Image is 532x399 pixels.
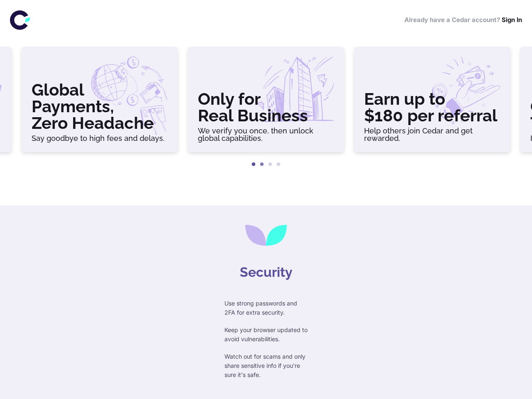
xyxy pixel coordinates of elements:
[249,160,258,169] button: 1
[224,299,308,317] p: Use strong passwords and 2FA for extra security.
[32,135,168,142] h6: Say goodbye to high fees and delays.
[502,16,522,24] a: Sign In
[364,91,500,124] h3: Earn up to $180 per referral
[224,325,308,344] p: Keep your browser updated to avoid vulnerabilities.
[32,81,168,131] h3: Global Payments, Zero Headache
[198,127,334,142] h6: We verify you once, then unlock global capabilities.
[404,15,522,25] h6: Already have a Cedar account?
[364,127,500,142] h6: Help others join Cedar and get rewarded.
[224,352,308,379] p: Watch out for scams and only share sensitive info if you're sure it's safe.
[266,160,274,169] button: 3
[258,160,266,169] button: 2
[240,262,293,282] h4: Security
[274,160,283,169] button: 4
[198,91,334,124] h3: Only for Real Business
